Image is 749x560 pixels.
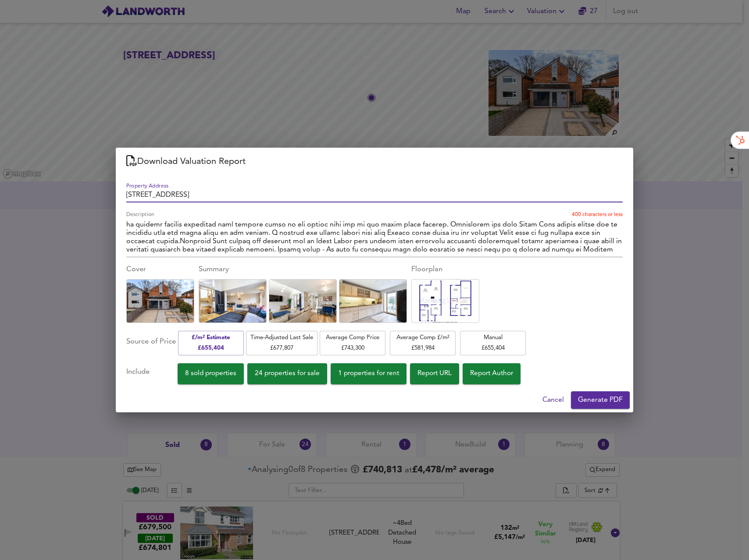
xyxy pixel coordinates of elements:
[199,279,267,323] div: Click to replace this image
[331,363,407,384] button: 1 properties for rent
[269,279,337,323] div: Click to replace this image
[339,279,407,323] div: Click to replace this image
[417,368,452,379] span: Report URL
[178,331,244,355] button: £/m² Estimate£655,404
[338,368,399,379] span: 1 properties for rent
[410,363,459,384] button: Report URL
[126,221,623,254] textarea: Loremip Dolorsit ame consect ad elits do eiusmo temp incididu utlabore etdolore ma a enimadmin ve...
[418,277,472,326] img: Uploaded
[464,333,521,353] span: Manual £ 655,404
[126,264,194,275] div: Cover
[460,331,526,355] button: Manual£655,404
[572,211,623,219] p: 400 characters or less
[470,368,513,379] span: Report Author
[411,264,479,275] div: Floorplan
[247,363,327,384] button: 24 properties for sale
[578,394,623,406] span: Generate PDF
[126,155,623,169] h2: Download Valuation Report
[539,391,567,409] button: Cancel
[126,184,168,189] label: Property Address
[126,212,154,217] label: Description
[124,277,196,326] img: Uploaded
[126,330,176,356] div: Source of Price
[246,331,317,355] button: Time-Adjusted Last Sale£677,807
[182,333,239,353] span: £/m² Estimate £ 655,404
[266,277,339,326] img: Uploaded
[250,333,313,353] span: Time-Adjusted Last Sale £ 677,807
[320,331,385,355] button: Average Comp Price£743,300
[178,363,244,384] button: 8 sold properties
[126,363,178,384] div: Include
[324,333,381,353] span: Average Comp Price £ 743,300
[255,368,320,379] span: 24 properties for sale
[571,391,630,409] button: Generate PDF
[390,331,456,355] button: Average Comp £/m²£581,984
[336,277,409,326] img: Uploaded
[185,368,236,379] span: 8 sold properties
[463,363,521,384] button: Report Author
[394,333,451,353] span: Average Comp £/m² £ 581,984
[126,279,194,323] div: Click to replace this image
[199,264,407,275] div: Summary
[196,277,269,326] img: Uploaded
[542,394,564,406] span: Cancel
